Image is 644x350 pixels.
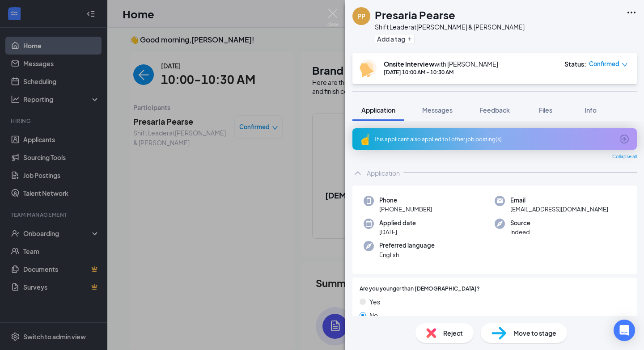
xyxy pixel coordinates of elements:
[384,68,498,76] div: [DATE] 10:00 AM - 10:30 AM
[361,106,395,114] span: Application
[375,22,525,31] div: Shift Leader at [PERSON_NAME] & [PERSON_NAME]
[379,205,432,214] span: [PHONE_NUMBER]
[614,320,635,341] div: Open Intercom Messenger
[379,196,432,205] span: Phone
[375,7,455,22] h1: Presaria Pearse
[564,59,586,68] div: Status :
[585,106,597,114] span: Info
[510,219,530,228] span: Source
[352,168,363,178] svg: ChevronUp
[369,297,380,307] span: Yes
[360,285,480,293] span: Are you younger than [DEMOGRAPHIC_DATA]?
[375,34,415,43] button: PlusAdd a tag
[612,153,637,160] span: Collapse all
[357,12,365,21] div: PP
[422,106,453,114] span: Messages
[622,62,628,68] span: down
[369,310,378,320] span: No
[510,228,530,236] span: Indeed
[539,106,552,114] span: Files
[443,328,463,338] span: Reject
[384,59,498,68] div: with [PERSON_NAME]
[619,134,630,144] svg: ArrowCircle
[626,7,637,18] svg: Ellipses
[479,106,510,114] span: Feedback
[367,169,400,177] div: Application
[379,219,416,228] span: Applied date
[379,241,435,250] span: Preferred language
[407,36,412,42] svg: Plus
[510,196,608,205] span: Email
[510,205,608,214] span: [EMAIL_ADDRESS][DOMAIN_NAME]
[513,328,556,338] span: Move to stage
[379,228,416,236] span: [DATE]
[374,135,614,143] div: This applicant also applied to 1 other job posting(s)
[589,59,619,68] span: Confirmed
[379,250,435,259] span: English
[384,60,434,68] b: Onsite Interview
